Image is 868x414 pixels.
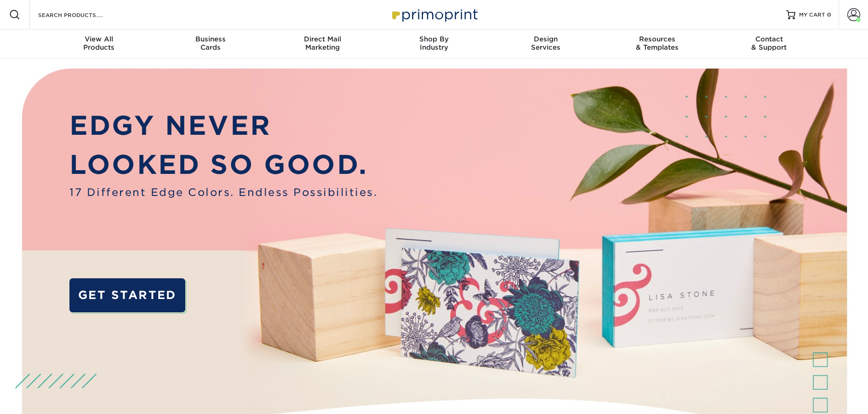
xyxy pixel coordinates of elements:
span: Contact [713,35,825,43]
span: Business [155,35,267,43]
div: & Support [713,35,825,52]
div: Cards [155,35,267,52]
a: View AllProducts [43,29,155,59]
span: Shop By [378,35,490,43]
span: 0 [827,11,831,18]
img: Primoprint [388,5,480,24]
a: GET STARTED [69,278,185,313]
a: Contact& Support [713,29,825,59]
div: & Templates [601,35,713,52]
span: Design [490,35,601,43]
span: Resources [601,35,713,43]
a: Shop ByIndustry [378,29,490,59]
div: Industry [378,35,490,52]
div: Services [490,35,601,52]
span: 17 Different Edge Colors. Endless Possibilities. [69,184,377,200]
span: Direct Mail [267,35,378,43]
div: Products [43,35,155,52]
span: View All [43,35,155,43]
div: Marketing [267,35,378,52]
a: Direct MailMarketing [267,29,378,59]
a: Resources& Templates [601,29,713,59]
a: BusinessCards [155,29,267,59]
p: LOOKED SO GOOD. [69,145,377,184]
a: DesignServices [490,29,601,59]
input: SEARCH PRODUCTS..... [37,9,127,20]
p: EDGY NEVER [69,106,377,145]
span: MY CART [799,11,825,19]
